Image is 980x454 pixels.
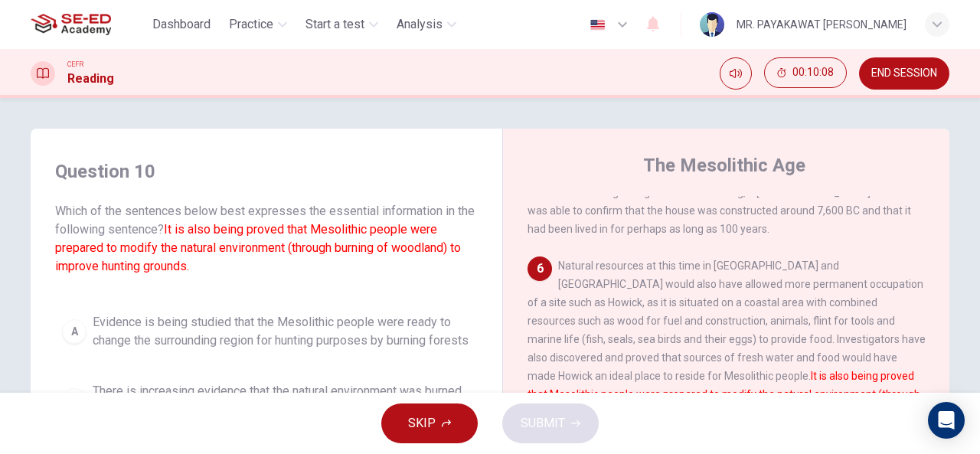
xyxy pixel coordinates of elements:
[55,222,461,273] font: It is also being proved that Mesolithic people were prepared to modify the natural environment (t...
[55,306,478,357] button: AEvidence is being studied that the Mesolithic people were ready to change the surrounding region...
[31,9,111,40] img: SE-ED Academy logo
[55,159,478,184] h4: Question 10
[643,153,805,178] h4: The Mesolithic Age
[229,15,273,34] span: Practice
[223,11,293,38] button: Practice
[737,15,906,34] div: MR. PAYAKAWAT [PERSON_NAME]
[67,59,83,70] span: CEFR
[397,15,443,34] span: Analysis
[720,57,752,90] div: Mute
[67,70,114,88] h1: Reading
[31,9,146,40] a: SE-ED Academy logo
[93,313,471,350] span: Evidence is being studied that the Mesolithic people were ready to change the surrounding region ...
[62,388,87,413] div: B
[792,67,834,79] span: 00:10:08
[299,11,384,38] button: Start a test
[928,402,965,439] div: Open Intercom Messenger
[55,202,478,276] span: Which of the sentences below best expresses the essential information in the following sentence?
[700,12,724,37] img: Profile picture
[93,382,471,419] span: There is increasing evidence that the natural environment was burned down by Mesolithic people
[408,413,436,434] span: SKIP
[152,15,211,34] span: Dashboard
[764,57,847,88] button: 00:10:08
[588,19,607,31] img: en
[859,57,949,90] button: END SESSION
[381,403,478,443] button: SKIP
[390,11,462,38] button: Analysis
[55,375,478,426] button: BThere is increasing evidence that the natural environment was burned down by Mesolithic people
[62,319,87,344] div: A
[764,57,847,90] div: Hide
[528,256,552,281] div: 6
[305,15,364,34] span: Start a test
[871,67,937,80] span: END SESSION
[146,11,217,38] button: Dashboard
